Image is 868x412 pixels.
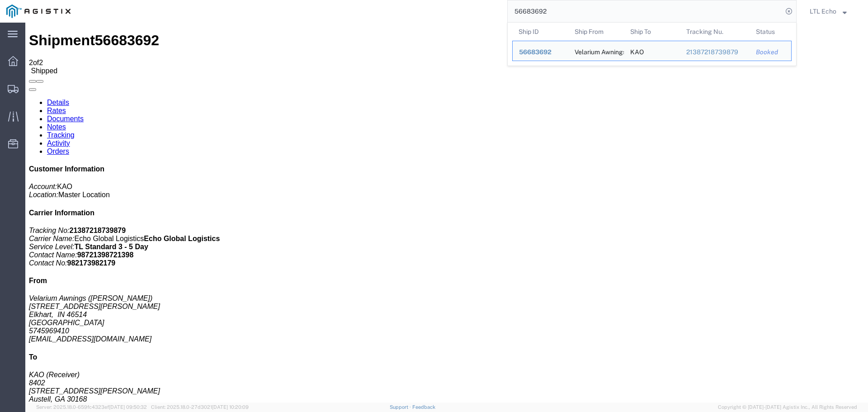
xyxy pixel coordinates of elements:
[390,404,412,410] a: Support
[32,160,47,168] span: KAO
[118,212,194,220] b: Echo Global Logistics
[36,404,147,410] span: Server: 2025.18.0-659fc4323ef
[718,403,857,411] span: Copyright © [DATE]-[DATE] Agistix Inc., All Rights Reserved
[4,220,49,228] i: Service Level:
[52,228,108,236] b: 98721398721398
[6,5,71,18] img: logo
[4,212,49,220] i: Carrier Name:
[810,6,836,16] span: LTL Echo
[512,23,568,41] th: Ship ID
[630,41,644,61] div: KAO
[4,331,839,339] h4: To
[4,254,839,262] h4: From
[212,404,249,410] span: [DATE] 10:20:09
[624,23,680,41] th: Ship To
[4,228,52,236] i: Contact Name:
[4,348,839,397] address: KAO (Receiver) 8402 [STREET_ADDRESS][PERSON_NAME] Austell, GA 30168 6150000000
[49,212,118,220] span: Echo Global Logistics
[519,47,562,57] div: 56683692
[508,0,783,22] input: Search for shipment number, reference number
[750,23,792,41] th: Status
[4,204,44,212] i: Tracking No:
[686,47,744,57] div: 21387218739879
[4,186,839,194] h4: Carrier Information
[109,404,147,410] span: [DATE] 09:50:32
[151,404,249,410] span: Client: 2025.18.0-27d3021
[680,23,750,41] th: Tracking Nu.
[519,48,552,56] span: 56683692
[25,23,868,403] iframe: To enrich screen reader interactions, please activate Accessibility in Grammarly extension settings
[4,237,42,244] i: Contact No:
[575,41,618,61] div: Velarium Awnings
[49,220,123,228] b: TL Standard 3 - 5 Day
[4,168,33,176] i: Location:
[809,6,855,17] button: LTL Echo
[42,237,90,244] b: 982173982179
[412,404,435,410] a: Feedback
[4,296,79,304] span: [GEOGRAPHIC_DATA]
[44,204,101,212] b: 21387218739879
[756,47,785,57] div: Booked
[512,23,796,66] table: Search Results
[4,272,839,321] address: Velarium Awnings ([PERSON_NAME]) [STREET_ADDRESS][PERSON_NAME] Elkhart, IN 46514 5745969410 [EMAI...
[568,23,624,41] th: Ship From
